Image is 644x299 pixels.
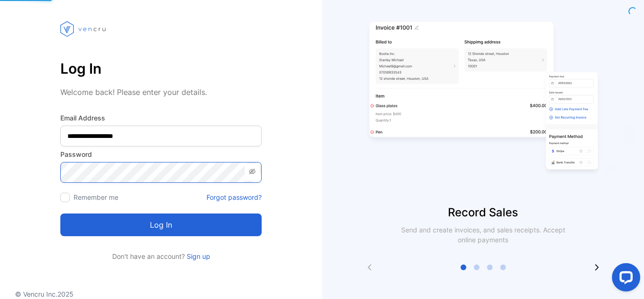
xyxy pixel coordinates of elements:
[393,225,574,245] p: Send and create invoices, and sales receipts. Accept online payments
[60,57,262,80] p: Log In
[206,192,262,202] a: Forgot password?
[604,259,644,299] iframe: LiveChat chat widget
[60,214,262,236] button: Log in
[322,204,644,221] p: Record Sales
[74,193,118,201] label: Remember me
[60,3,107,54] img: vencru logo
[60,149,262,159] label: Password
[185,252,210,260] a: Sign up
[60,86,262,98] p: Welcome back! Please enter your details.
[60,251,262,261] p: Don't have an account?
[60,113,262,123] label: Email Address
